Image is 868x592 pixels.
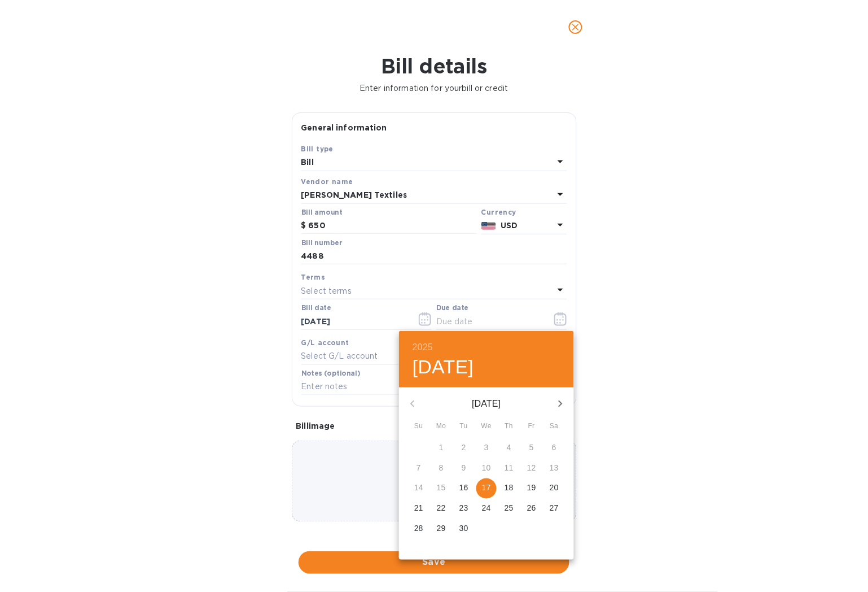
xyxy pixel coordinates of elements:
[521,478,542,499] button: 19
[482,482,491,494] p: 17
[414,503,423,514] p: 21
[426,397,547,411] p: [DATE]
[505,482,514,494] p: 18
[454,499,474,519] button: 23
[521,421,542,432] span: Fr
[459,482,468,494] p: 16
[431,421,451,432] span: Mo
[414,523,423,534] p: 28
[413,355,474,379] button: [DATE]
[476,478,497,499] button: 17
[413,339,433,355] button: 2025
[459,523,468,534] p: 30
[459,503,468,514] p: 23
[527,503,536,514] p: 26
[505,503,514,514] p: 25
[454,478,474,499] button: 16
[409,499,429,519] button: 21
[499,478,519,499] button: 18
[482,503,491,514] p: 24
[544,478,564,499] button: 20
[476,421,497,432] span: We
[431,499,451,519] button: 22
[499,499,519,519] button: 25
[527,482,536,494] p: 19
[544,421,564,432] span: Sa
[454,519,474,539] button: 30
[521,499,542,519] button: 26
[550,482,559,494] p: 20
[437,523,446,534] p: 29
[454,421,474,432] span: Tu
[409,519,429,539] button: 28
[431,519,451,539] button: 29
[476,499,497,519] button: 24
[437,503,446,514] p: 22
[550,503,559,514] p: 27
[409,421,429,432] span: Su
[544,499,564,519] button: 27
[499,421,519,432] span: Th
